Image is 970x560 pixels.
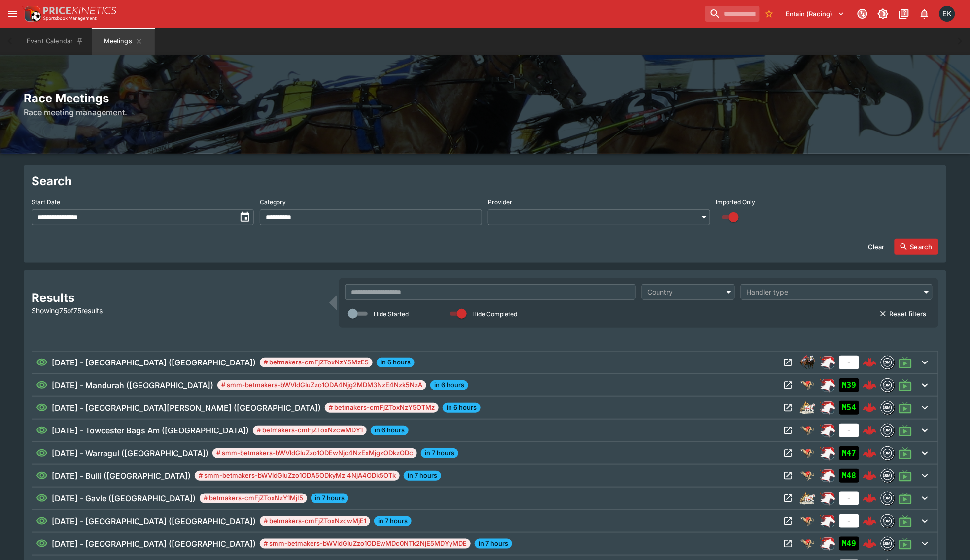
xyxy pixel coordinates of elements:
[780,355,796,370] button: Open Meeting
[881,469,895,483] div: betmakers
[863,378,877,392] img: logo-cerberus--red.svg
[881,378,895,392] div: betmakers
[325,403,439,413] span: # betmakers-cmFjZToxNzY5OTMz
[881,379,894,392] img: betmakers.png
[716,198,756,206] p: Imported Only
[881,401,895,415] div: betmakers
[862,239,891,255] button: Clear
[421,448,458,458] span: in 7 hours
[881,469,894,482] img: betmakers.png
[936,3,958,25] button: Emily Kim
[863,446,877,460] img: logo-cerberus--red.svg
[800,491,816,506] img: harness_racing.png
[780,513,796,529] button: Open Meeting
[475,539,512,549] span: in 7 hours
[800,513,816,529] img: greyhound_racing.png
[800,355,816,370] img: horse_racing.png
[820,468,835,484] img: racing.png
[820,355,835,370] img: racing.png
[260,516,370,526] span: # betmakers-cmFjZToxNzcwMjE1
[820,536,835,552] img: racing.png
[881,424,894,437] img: betmakers.png
[371,426,409,435] span: in 6 hours
[820,491,835,506] div: ParallelRacing Handler
[820,400,835,416] img: racing.png
[780,377,796,393] button: Open Meeting
[36,538,48,550] svg: Visible
[780,491,796,506] button: Open Meeting
[881,515,894,527] img: betmakers.png
[820,423,835,438] img: racing.png
[374,310,409,318] p: Hide Started
[854,5,871,23] button: Connected to PK
[800,445,816,461] img: greyhound_racing.png
[443,403,481,413] span: in 6 hours
[881,447,894,460] img: betmakers.png
[863,356,877,369] img: logo-cerberus--red.svg
[52,447,208,459] h6: [DATE] - Warragul ([GEOGRAPHIC_DATA])
[899,378,912,392] svg: Live
[260,539,471,549] span: # smm-betmakers-bWVldGluZzo1ODEwMDc0NTk2NjE5MDYyMDE
[863,424,877,437] img: logo-cerberus--red.svg
[52,379,213,391] h6: [DATE] - Mandurah ([GEOGRAPHIC_DATA])
[881,492,894,505] img: betmakers.png
[899,401,912,415] svg: Live
[52,402,321,414] h6: [DATE] - [GEOGRAPHIC_DATA][PERSON_NAME] ([GEOGRAPHIC_DATA])
[800,513,816,529] div: greyhound_racing
[839,492,859,505] div: No Jetbet
[881,401,894,414] img: betmakers.png
[260,198,286,206] p: Category
[820,513,835,529] img: racing.png
[780,6,851,22] button: Select Tenant
[32,305,323,316] p: Showing 75 of 75 results
[820,377,835,393] div: ParallelRacing Handler
[52,515,256,527] h6: [DATE] - [GEOGRAPHIC_DATA] ([GEOGRAPHIC_DATA])
[52,470,191,482] h6: [DATE] - Bulli ([GEOGRAPHIC_DATA])
[21,28,90,55] button: Event Calendar
[473,310,518,318] p: Hide Completed
[430,380,468,390] span: in 6 hours
[863,401,877,415] img: logo-cerberus--red.svg
[899,537,912,551] svg: Live
[762,6,777,22] button: No Bookmarks
[800,468,816,484] img: greyhound_racing.png
[820,536,835,552] div: ParallelRacing Handler
[820,423,835,438] div: ParallelRacing Handler
[839,537,859,551] div: Imported to Jetbet as OPEN
[863,537,877,551] img: logo-cerberus--red.svg
[800,468,816,484] div: greyhound_racing
[253,426,367,435] span: # betmakers-cmFjZToxNzcwMDY1
[939,6,955,22] div: Emily Kim
[895,239,938,255] button: Search
[839,424,859,437] div: No Jetbet
[404,471,441,481] span: in 7 hours
[863,469,877,483] img: logo-cerberus--red.svg
[32,290,323,305] h2: Results
[24,106,946,118] h6: Race meeting management.
[800,445,816,461] div: greyhound_racing
[705,6,760,22] input: search
[52,425,249,436] h6: [DATE] - Towcester Bags Am ([GEOGRAPHIC_DATA])
[800,400,816,416] img: harness_racing.png
[32,198,60,206] p: Start Date
[820,445,835,461] div: ParallelRacing Handler
[800,400,816,416] div: harness_racing
[839,378,859,392] div: Imported to Jetbet as OPEN
[36,515,48,527] svg: Visible
[881,537,894,550] img: betmakers.png
[820,377,835,393] img: racing.png
[899,356,912,369] svg: Live
[820,355,835,370] div: ParallelRacing Handler
[36,447,48,459] svg: Visible
[800,423,816,438] img: greyhound_racing.png
[747,287,917,297] div: Handler type
[36,357,48,368] svg: Visible
[43,7,116,14] img: PriceKinetics
[874,5,892,23] button: Toggle light/dark mode
[374,516,412,526] span: in 7 hours
[839,514,859,528] div: No Jetbet
[800,491,816,506] div: harness_racing
[52,357,256,368] h6: [DATE] - [GEOGRAPHIC_DATA] ([GEOGRAPHIC_DATA])
[36,379,48,391] svg: Visible
[899,424,912,437] svg: Live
